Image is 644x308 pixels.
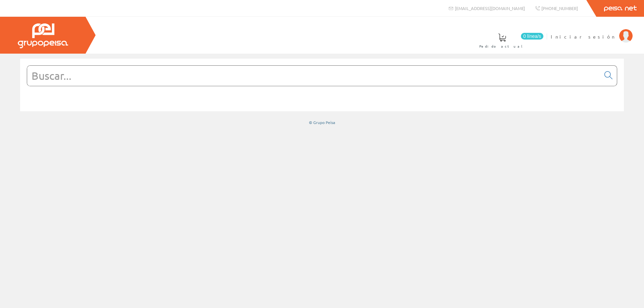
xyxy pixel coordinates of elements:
[479,43,525,50] span: Pedido actual
[20,120,624,125] div: © Grupo Peisa
[541,5,578,11] span: [PHONE_NUMBER]
[18,23,68,48] img: Grupo Peisa
[551,28,633,34] a: Iniciar sesión
[521,33,543,40] span: 0 línea/s
[551,33,616,40] span: Iniciar sesión
[27,66,600,86] input: Buscar...
[455,5,525,11] span: [EMAIL_ADDRESS][DOMAIN_NAME]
